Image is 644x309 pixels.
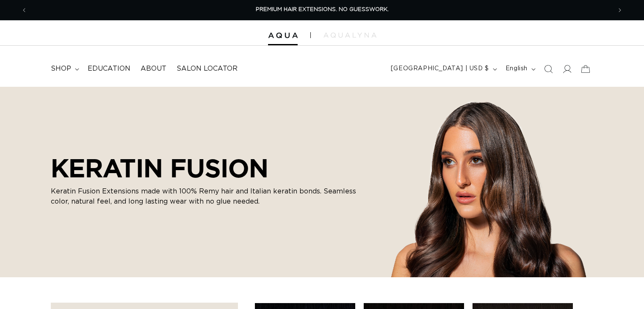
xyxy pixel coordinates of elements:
[323,33,376,38] img: aqualyna.com
[135,59,171,78] a: About
[88,64,130,73] span: Education
[15,2,33,18] button: Previous announcement
[141,64,166,73] span: About
[83,59,135,78] a: Education
[171,59,243,78] a: Salon Locator
[391,64,489,73] span: [GEOGRAPHIC_DATA] | USD $
[51,64,71,73] span: shop
[177,64,238,73] span: Salon Locator
[500,61,539,77] button: English
[46,59,83,78] summary: shop
[506,64,528,73] span: English
[611,2,629,18] button: Next announcement
[256,7,389,12] span: PREMIUM HAIR EXTENSIONS. NO GUESSWORK.
[386,61,500,77] button: [GEOGRAPHIC_DATA] | USD $
[539,60,558,78] summary: Search
[51,153,373,183] h2: KERATIN FUSION
[268,33,298,39] img: Aqua Hair Extensions
[51,186,373,207] p: Keratin Fusion Extensions made with 100% Remy hair and Italian keratin bonds. Seamless color, nat...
